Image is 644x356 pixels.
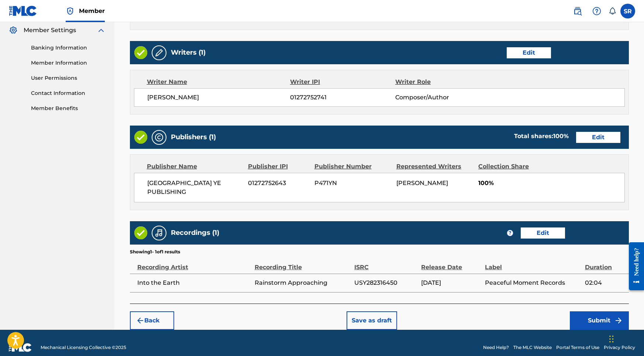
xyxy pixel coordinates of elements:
span: 100 % [553,133,569,140]
img: f7272a7cc735f4ea7f67.svg [614,316,623,325]
span: Into the Earth [137,278,251,287]
a: Member Information [31,59,106,67]
img: Valid [134,226,147,239]
a: The MLC Website [513,344,552,351]
img: search [573,7,582,16]
span: 01272752741 [290,93,395,102]
a: Privacy Policy [604,344,635,351]
div: Notifications [609,7,616,15]
a: Need Help? [483,344,509,351]
a: Member Benefits [31,105,106,112]
iframe: Resource Center [623,236,644,297]
img: Publishers [155,133,163,142]
button: Save as draft [347,311,397,330]
div: ISRC [354,255,418,272]
a: User Permissions [31,74,106,82]
a: Public Search [570,4,585,18]
img: Valid [134,131,147,144]
span: Rainstorm Approaching [255,278,351,287]
span: [PERSON_NAME] [147,93,290,102]
div: Writer IPI [290,78,395,86]
button: Submit [570,311,629,330]
span: 02:04 [585,278,625,287]
span: [DATE] [421,278,481,287]
span: 100% [478,179,624,188]
div: Writer Role [395,78,491,86]
img: help [592,7,601,16]
div: Represented Writers [396,162,473,171]
img: Member Settings [9,26,18,35]
div: Label [485,255,581,272]
div: Recording Artist [137,255,251,272]
div: Writer Name [147,78,290,86]
p: Showing 1 - 1 of 1 results [130,249,180,255]
div: Publisher IPI [248,162,309,171]
span: Member Settings [24,26,76,35]
button: Back [130,311,174,330]
h5: Recordings (1) [171,229,219,237]
span: P471YN [314,179,391,188]
button: Edit [507,47,551,58]
a: Banking Information [31,44,106,52]
span: ? [507,230,513,236]
img: MLC Logo [9,6,37,16]
div: Total shares: [514,132,569,141]
h5: Publishers (1) [171,133,216,141]
div: User Menu [620,4,635,18]
img: Top Rightsholder [66,7,75,16]
div: Help [589,4,604,18]
span: Peaceful Moment Records [485,278,581,287]
div: Release Date [421,255,481,272]
img: 7ee5dd4eb1f8a8e3ef2f.svg [136,316,145,325]
div: Publisher Number [314,162,391,171]
a: Contact Information [31,89,106,97]
div: Drag [609,328,614,350]
span: [PERSON_NAME] [396,179,448,186]
div: Recording Title [255,255,351,272]
span: [GEOGRAPHIC_DATA] YE PUBLISHING [147,179,243,196]
img: logo [9,343,32,352]
img: Recordings [155,229,163,237]
span: Composer/Author [395,93,491,102]
button: Edit [576,132,620,143]
span: Mechanical Licensing Collective © 2025 [41,344,126,351]
iframe: Chat Widget [607,321,644,356]
span: 01272752643 [248,179,309,188]
div: Duration [585,255,625,272]
div: Collection Share [478,162,550,171]
span: USY282316450 [354,278,418,287]
a: Portal Terms of Use [556,344,599,351]
img: Valid [134,46,147,59]
span: Member [79,7,105,15]
img: expand [97,26,106,35]
div: Publisher Name [147,162,242,171]
button: Edit [521,227,565,239]
h5: Writers (1) [171,48,206,57]
img: Writers [155,48,163,57]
